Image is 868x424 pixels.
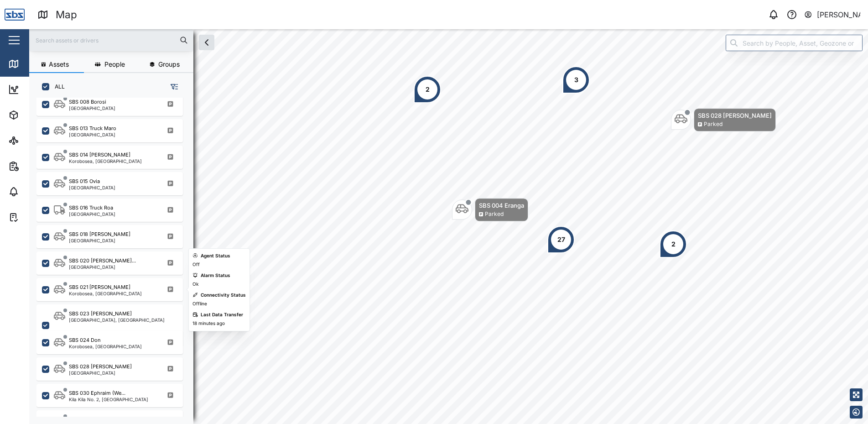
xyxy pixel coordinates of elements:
[69,363,132,371] div: SBS 028 [PERSON_NAME]
[29,29,868,424] canvas: Map
[49,61,69,68] span: Assets
[192,261,200,268] div: Off
[69,291,142,296] div: Korobosea, [GEOGRAPHIC_DATA]
[69,389,125,397] div: SBS 030 Ephraim (We...
[56,7,77,23] div: Map
[49,83,65,90] label: ALL
[698,111,772,120] div: SBS 028 [PERSON_NAME]
[69,416,132,424] div: SBS 033 [PERSON_NAME]
[69,204,113,212] div: SBS 016 Truck Roa
[671,108,776,131] div: Map marker
[562,66,590,94] div: Map marker
[69,185,115,190] div: [GEOGRAPHIC_DATA]
[69,397,148,402] div: Kila Kila No. 2, [GEOGRAPHIC_DATA]
[201,252,230,260] div: Agent Status
[69,212,115,216] div: [GEOGRAPHIC_DATA]
[426,84,430,94] div: 2
[547,226,575,253] div: Map marker
[817,9,861,21] div: [PERSON_NAME]
[5,5,25,25] img: Main Logo
[36,98,193,417] div: grid
[69,151,130,159] div: SBS 014 [PERSON_NAME]
[452,198,528,221] div: Map marker
[726,35,863,51] input: Search by People, Asset, Geozone or Place
[69,283,130,291] div: SBS 021 [PERSON_NAME]
[35,33,188,47] input: Search assets or drivers
[69,125,116,132] div: SBS 013 Truck Maro
[104,61,125,68] span: People
[69,336,101,344] div: SBS 024 Don
[704,120,722,129] div: Parked
[24,136,46,146] div: Sites
[557,235,565,245] div: 27
[69,344,142,349] div: Korobosea, [GEOGRAPHIC_DATA]
[69,238,130,243] div: [GEOGRAPHIC_DATA]
[69,310,132,318] div: SBS 023 [PERSON_NAME]
[24,59,44,69] div: Map
[69,371,132,375] div: [GEOGRAPHIC_DATA]
[69,318,165,322] div: [GEOGRAPHIC_DATA], [GEOGRAPHIC_DATA]
[69,230,130,238] div: SBS 018 [PERSON_NAME]
[158,61,180,68] span: Groups
[69,178,100,185] div: SBS 015 Ovia
[69,257,136,265] div: SBS 020 [PERSON_NAME]...
[485,210,504,219] div: Parked
[201,272,230,279] div: Alarm Status
[24,161,55,171] div: Reports
[69,132,116,137] div: [GEOGRAPHIC_DATA]
[24,110,52,120] div: Assets
[574,75,578,85] div: 3
[24,187,52,197] div: Alarms
[69,106,115,110] div: [GEOGRAPHIC_DATA]
[24,212,49,222] div: Tasks
[69,98,106,106] div: SBS 008 Borosi
[479,201,524,210] div: SBS 004 Eranga
[69,265,136,269] div: [GEOGRAPHIC_DATA]
[671,239,676,249] div: 2
[69,159,142,163] div: Korobosea, [GEOGRAPHIC_DATA]
[24,84,65,94] div: Dashboard
[414,76,441,103] div: Map marker
[660,230,687,258] div: Map marker
[804,8,861,21] button: [PERSON_NAME]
